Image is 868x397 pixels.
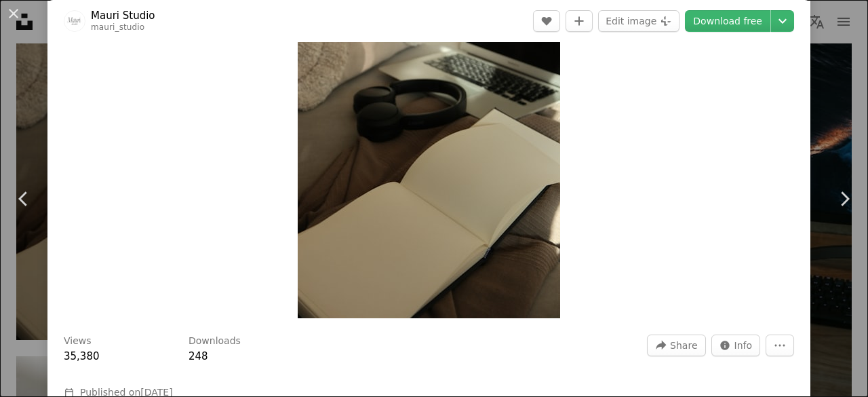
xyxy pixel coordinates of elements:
[598,10,679,32] button: Edit image
[189,335,241,348] h3: Downloads
[64,350,100,362] span: 35,380
[91,22,144,32] a: mauri_studio
[189,350,208,362] span: 248
[670,335,697,356] span: Share
[64,335,92,348] h3: Views
[566,10,593,32] button: Add to Collection
[685,10,770,32] a: Download free
[91,9,155,22] a: Mauri Studio
[771,10,794,32] button: Choose download size
[734,335,753,356] span: Info
[711,335,761,356] button: Stats about this image
[64,10,85,32] img: Go to Mauri Studio's profile
[766,335,794,356] button: More Actions
[647,335,705,356] button: Share this image
[821,134,868,264] a: Next
[533,10,560,32] button: Like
